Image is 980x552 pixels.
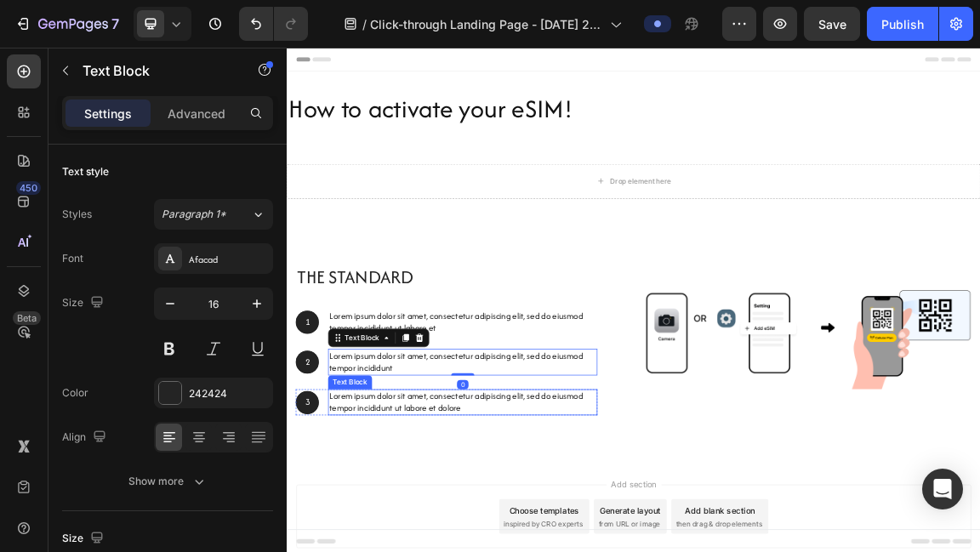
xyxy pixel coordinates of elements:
[168,105,225,122] p: Advanced
[7,7,127,41] button: 7
[804,7,860,41] button: Save
[250,489,267,503] div: 0
[13,311,41,325] div: Beta
[62,527,107,550] div: Size
[13,317,457,357] h2: Rich Text Editor. Editing area: main
[818,17,846,31] span: Save
[62,445,455,481] p: Lorem ipsum dolor sit amet, consectetur adipiscing elit, sed do eiusmod tempor incididunt
[370,15,603,33] span: Click-through Landing Page - [DATE] 20:19:17
[239,7,308,41] div: Undo/Redo
[62,504,455,540] p: Lorem ipsum dolor sit amet, consectetur adipiscing elit, sed do eiusmod tempor incididunt ut labo...
[62,207,92,222] div: Styles
[62,426,110,449] div: Align
[62,292,107,315] div: Size
[13,505,47,539] div: Background Image
[189,252,269,267] div: Afacad
[13,387,47,421] div: Background Image
[62,386,455,422] p: Lorem ipsum dolor sit amet, consectetur adipiscing elit, sed do eiusmod tempor incididunt ut labo...
[14,319,455,356] p: The standard
[362,15,367,33] span: /
[162,207,226,222] span: Paragraph 1*
[62,385,88,401] div: Color
[881,15,924,33] div: Publish
[82,419,140,435] div: Text Block
[64,485,122,500] div: Text Block
[16,181,41,195] div: 450
[476,190,566,203] div: Drop element here
[128,473,208,490] div: Show more
[111,14,119,34] p: 7
[13,446,47,480] div: Background Image
[867,7,938,41] button: Publish
[84,105,132,122] p: Settings
[83,60,227,81] p: Text Block
[14,395,45,413] p: 1
[154,199,273,230] button: Paragraph 1*
[14,454,45,472] p: 2
[14,513,45,531] p: 3
[62,164,109,179] div: Text style
[62,251,83,266] div: Font
[189,386,269,401] div: 242424
[922,469,963,509] div: Open Intercom Messenger
[62,466,273,497] button: Show more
